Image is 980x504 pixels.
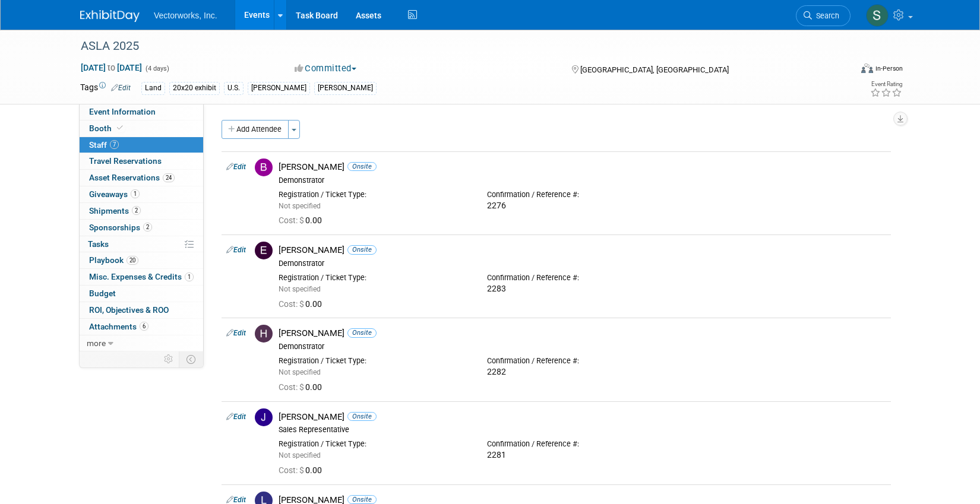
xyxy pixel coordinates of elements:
span: Vectorworks, Inc. [154,11,217,20]
a: Travel Reservations [80,153,203,169]
img: E.jpg [255,242,273,259]
span: 6 [140,322,148,331]
div: [PERSON_NAME] [279,245,886,256]
img: H.jpg [255,325,273,343]
img: ExhibitDay [80,10,140,22]
img: Sarah Angley [866,4,889,27]
div: [PERSON_NAME] [314,82,377,94]
div: 2276 [487,201,678,211]
div: In-Person [875,64,903,73]
div: [PERSON_NAME] [279,161,886,173]
a: Search [796,5,851,26]
a: Edit [226,413,246,421]
a: Giveaways1 [80,186,203,202]
div: [PERSON_NAME] [248,82,310,94]
div: Confirmation / Reference #: [487,356,678,366]
a: Edit [111,84,131,92]
div: [PERSON_NAME] [279,411,886,423]
td: Toggle Event Tabs [179,351,204,367]
a: ROI, Objectives & ROO [80,302,203,318]
div: 2281 [487,450,678,461]
span: Cost: $ [279,382,305,392]
a: Sponsorships2 [80,220,203,236]
span: Giveaways [89,189,140,199]
span: Attachments [89,322,148,331]
span: 0.00 [279,382,327,392]
a: Budget [80,286,203,302]
img: Format-Inperson.png [861,64,873,73]
span: (4 days) [144,65,169,72]
span: Onsite [347,162,377,171]
div: Confirmation / Reference #: [487,439,678,449]
span: 7 [110,140,119,149]
span: Booth [89,123,125,133]
span: Staff [89,140,119,150]
div: Land [141,82,165,94]
span: Cost: $ [279,299,305,309]
span: 0.00 [279,215,327,225]
span: 20 [127,256,138,265]
span: 0.00 [279,465,327,475]
i: Booth reservation complete [117,125,123,131]
span: 24 [163,173,175,182]
div: Sales Representative [279,425,886,435]
span: Not specified [279,202,321,210]
a: Edit [226,329,246,337]
span: 1 [131,189,140,198]
a: more [80,335,203,351]
span: Playbook [89,255,138,265]
div: Registration / Ticket Type: [279,190,469,199]
div: Confirmation / Reference #: [487,273,678,283]
span: Shipments [89,206,141,215]
span: Onsite [347,495,377,504]
div: 2282 [487,367,678,378]
div: Registration / Ticket Type: [279,356,469,366]
span: 1 [185,272,194,281]
a: Edit [226,163,246,171]
span: Not specified [279,451,321,459]
div: ASLA 2025 [77,36,833,57]
span: Not specified [279,368,321,376]
button: Add Attendee [222,120,289,139]
span: ROI, Objectives & ROO [89,305,169,315]
img: J.jpg [255,408,273,426]
a: Tasks [80,236,203,252]
span: to [106,63,117,72]
div: Demonstrator [279,342,886,351]
span: 2 [143,223,152,232]
div: 2283 [487,284,678,294]
span: Misc. Expenses & Credits [89,272,194,281]
span: Budget [89,289,116,298]
td: Tags [80,81,131,95]
span: Cost: $ [279,465,305,475]
span: Tasks [88,239,109,249]
div: Demonstrator [279,176,886,185]
div: Event Format [780,62,903,80]
span: Cost: $ [279,215,305,225]
span: 0.00 [279,299,327,309]
span: Search [812,11,839,20]
span: Onsite [347,412,377,421]
div: [PERSON_NAME] [279,328,886,339]
span: [GEOGRAPHIC_DATA], [GEOGRAPHIC_DATA] [580,65,729,74]
div: Confirmation / Reference #: [487,190,678,199]
span: Onsite [347,328,377,337]
a: Asset Reservations24 [80,170,203,186]
a: Edit [226,246,246,254]
div: 20x20 exhibit [169,82,220,94]
div: Event Rating [870,81,902,87]
div: Demonstrator [279,259,886,268]
div: Registration / Ticket Type: [279,273,469,283]
span: Asset Reservations [89,173,175,182]
a: Attachments6 [80,319,203,335]
a: Staff7 [80,137,203,153]
a: Edit [226,496,246,504]
span: Travel Reservations [89,156,162,166]
td: Personalize Event Tab Strip [159,351,179,367]
button: Committed [290,62,361,75]
div: U.S. [224,82,244,94]
a: Shipments2 [80,203,203,219]
a: Misc. Expenses & Credits1 [80,269,203,285]
span: Onsite [347,245,377,254]
div: Registration / Ticket Type: [279,439,469,449]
